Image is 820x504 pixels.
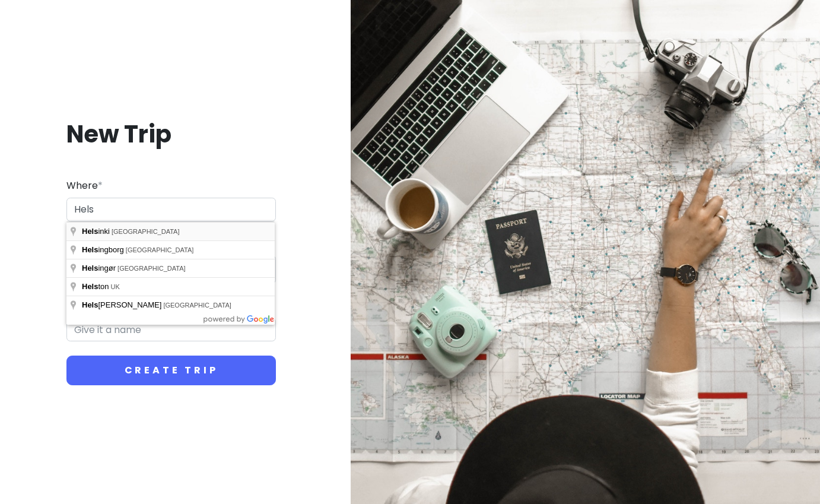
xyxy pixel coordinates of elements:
[117,265,186,272] span: [GEOGRAPHIC_DATA]
[66,198,276,221] input: City (e.g., New York)
[82,300,163,309] span: [PERSON_NAME]
[112,228,180,235] span: [GEOGRAPHIC_DATA]
[163,302,231,309] span: [GEOGRAPHIC_DATA]
[66,178,103,194] label: Where
[82,264,117,272] span: ingør
[82,227,98,236] span: Hels
[82,264,98,272] span: Hels
[126,246,194,253] span: [GEOGRAPHIC_DATA]
[66,356,276,385] button: Create Trip
[82,282,98,291] span: Hels
[111,283,120,290] span: UK
[82,282,111,291] span: ton
[82,245,98,254] span: Hels
[66,119,276,150] h1: New Trip
[82,227,112,236] span: inki
[82,300,98,309] span: Hels
[66,318,276,342] input: Give it a name
[82,245,126,254] span: ingborg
